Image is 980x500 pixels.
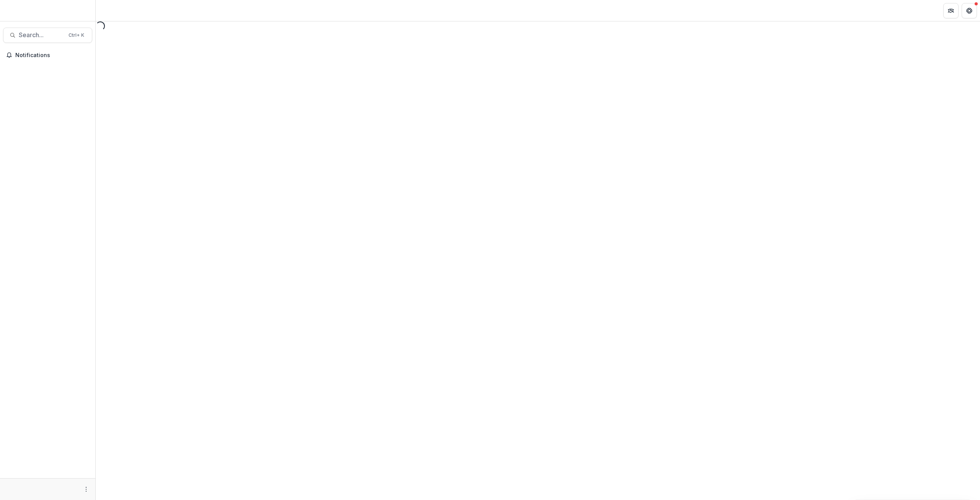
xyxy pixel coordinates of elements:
[19,31,64,39] span: Search...
[943,3,959,18] button: Partners
[15,52,89,59] span: Notifications
[3,49,92,61] button: Notifications
[3,28,92,43] button: Search...
[962,3,977,18] button: Get Help
[82,485,91,494] button: More
[67,31,86,39] div: Ctrl + K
